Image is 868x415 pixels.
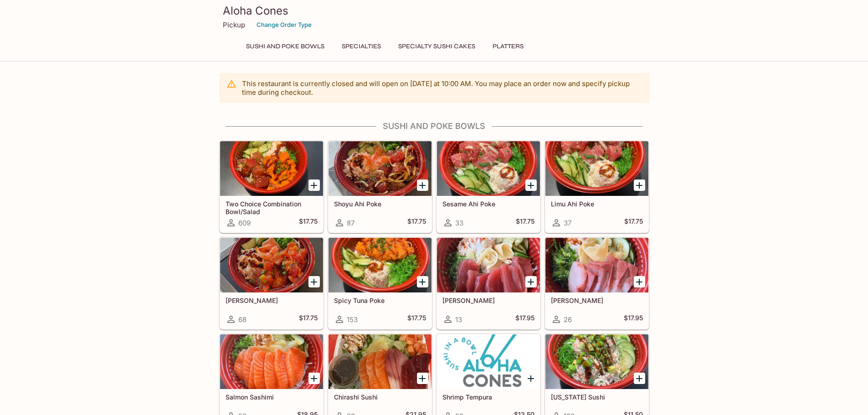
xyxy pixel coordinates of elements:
[328,237,432,329] a: Spicy Tuna Poke153$17.75
[634,373,645,384] button: Add California Sushi
[220,141,323,196] div: Two Choice Combination Bowl/Salad
[334,297,426,304] h5: Spicy Tuna Poke
[455,315,462,324] span: 13
[455,219,463,227] span: 33
[545,141,649,233] a: Limu Ahi Poke37$17.75
[220,238,323,292] div: Wasabi Masago Ahi Poke
[551,297,643,304] h5: [PERSON_NAME]
[525,373,537,384] button: Add Shrimp Tempura
[347,315,358,324] span: 153
[299,314,318,325] h5: $17.75
[238,219,251,227] span: 609
[242,79,642,97] p: This restaurant is currently closed and will open on [DATE] at 10:00 AM . You may place an order ...
[551,200,643,208] h5: Limu Ahi Poke
[525,179,537,191] button: Add Sesame Ahi Poke
[220,334,323,389] div: Salmon Sashimi
[437,238,540,292] div: Maguro Sashimi
[442,297,534,304] h5: [PERSON_NAME]
[299,217,318,228] h5: $17.75
[226,297,318,304] h5: [PERSON_NAME]
[624,314,643,325] h5: $17.95
[407,217,426,228] h5: $17.75
[223,20,245,29] p: Pickup
[238,315,247,324] span: 68
[634,276,645,287] button: Add Hamachi Sashimi
[516,217,534,228] h5: $17.75
[545,141,648,196] div: Limu Ahi Poke
[328,141,432,233] a: Shoyu Ahi Poke87$17.75
[417,179,428,191] button: Add Shoyu Ahi Poke
[437,141,540,233] a: Sesame Ahi Poke33$17.75
[334,393,426,401] h5: Chirashi Sushi
[545,238,648,292] div: Hamachi Sashimi
[437,334,540,389] div: Shrimp Tempura
[308,276,320,287] button: Add Wasabi Masago Ahi Poke
[564,315,572,324] span: 26
[226,393,318,401] h5: Salmon Sashimi
[220,141,324,233] a: Two Choice Combination Bowl/Salad609$17.75
[308,179,320,191] button: Add Two Choice Combination Bowl/Salad
[525,276,537,287] button: Add Maguro Sashimi
[329,238,431,292] div: Spicy Tuna Poke
[551,393,643,401] h5: [US_STATE] Sushi
[252,18,316,32] button: Change Order Type
[545,334,648,389] div: California Sushi
[329,334,431,389] div: Chirashi Sushi
[515,314,534,325] h5: $17.95
[564,219,571,227] span: 37
[442,393,534,401] h5: Shrimp Tempura
[226,200,318,215] h5: Two Choice Combination Bowl/Salad
[220,237,324,329] a: [PERSON_NAME]68$17.75
[437,237,540,329] a: [PERSON_NAME]13$17.95
[417,276,428,287] button: Add Spicy Tuna Poke
[417,373,428,384] button: Add Chirashi Sushi
[347,219,354,227] span: 87
[442,200,534,208] h5: Sesame Ahi Poke
[488,40,529,53] button: Platters
[407,314,426,325] h5: $17.75
[624,217,643,228] h5: $17.75
[334,200,426,208] h5: Shoyu Ahi Poke
[634,179,645,191] button: Add Limu Ahi Poke
[223,4,646,18] h3: Aloha Cones
[437,141,540,196] div: Sesame Ahi Poke
[545,237,649,329] a: [PERSON_NAME]26$17.95
[337,40,386,53] button: Specialties
[308,373,320,384] button: Add Salmon Sashimi
[329,141,431,196] div: Shoyu Ahi Poke
[241,40,329,53] button: Sushi and Poke Bowls
[393,40,480,53] button: Specialty Sushi Cakes
[219,121,649,131] h4: Sushi and Poke Bowls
